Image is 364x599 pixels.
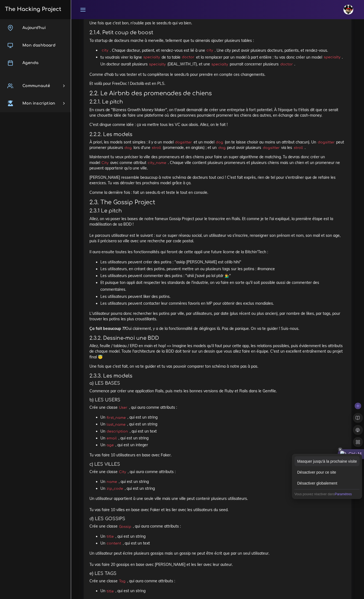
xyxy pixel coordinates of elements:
[100,160,110,166] code: City
[89,216,346,255] p: Allez, on va poser les bases de notre fameux Gossip Project pour le transcrire en Rails. Et comme...
[89,81,346,87] p: Et voilà pour FreeDoc ! Doctolib est en PLS.
[89,90,346,97] h3: 2.2. Le Airbnb des promenades de chiens
[22,43,56,47] span: Mon dashboard
[205,48,215,53] code: city
[118,470,128,475] code: City
[89,453,346,458] p: Tu vas faire 10 utilisateurs en base avec Faker.
[89,122,346,128] p: C'est dingue comme idée : ça va mettre tous les VC aux abois. Allez, on le fait !
[22,26,46,30] span: Aujourd'hui
[105,443,115,448] code: age
[89,343,346,360] p: Allez, feuille / tableau / ERD en main et hop! => Imagine les models qu'il faut pour cette app, l...
[89,175,346,186] p: [PERSON_NAME] ressemble beaucoup à notre schéma de docteurs tout ceci ! C'est fait exprès, rien d...
[100,479,346,485] li: Un , qui est un string
[100,421,346,428] li: Un , qui est un string
[89,364,346,369] p: Une fois que c'est fait, on va te guider et tu vas pouvoir comparer ton schéma à notre pas à pas.
[89,132,346,138] h4: 2.2.2. Les models
[89,99,346,105] h4: 2.2.1. Le pitch
[105,429,130,434] code: description
[105,534,115,540] code: title
[89,107,346,119] p: En cours de "Bizness Growth Money Maker", on t'avait demandé de créer une entreprise à fort poten...
[89,335,346,341] h4: 2.3.2. Dessine-moi une BDD
[100,414,346,421] li: Un , qui est un string
[105,486,125,492] code: zip_code
[100,293,346,300] li: Les utilisateurs peuvent liker des potins.
[105,422,127,428] code: last_name
[89,578,346,584] p: Crée une classe , qui aura comme attributs :
[89,388,346,394] p: Commence par créer une application Rails, puis mets les bonnes versions de Ruby et Rails dans le ...
[89,326,126,331] strong: Ça fait beaucoup ??
[22,61,38,65] span: Agenda
[89,373,346,379] h4: 2.3.3. Les models
[89,551,346,568] p: Un utilisateur peut écrire plusieurs gossips mais un gossip ne peut être écrit que par un seul ut...
[89,190,346,195] p: Comme la dernière fois : fait un seeds.rb et teste le tout en console.
[100,266,346,273] li: Les utilisateurs, en créant des potins, peuvent mettre un ou plusieurs tags sur les potins : #rom...
[148,62,167,67] code: specialty
[89,72,346,77] p: Comme d'hab tu vas tester et tu compléteras le seeds.rb pour prendre en compte ces changements.
[100,485,346,492] li: Un , qui est un string
[89,571,346,577] h5: e) LES TAGS
[89,496,346,513] p: Un utilisateur appartient à une seule ville mais une ville peut contenir plusieurs utilisateurs. ...
[105,479,119,485] code: name
[105,436,118,441] code: email
[3,6,61,12] h3: The Hacking Project
[22,84,50,88] span: Communauté
[89,20,346,26] p: Une fois que c'est bon, n'oublie pas le seeds.rb qui va bien.
[180,55,196,60] code: doctor
[89,469,346,475] p: Crée une classe , qui aura comme attributs :
[100,442,346,449] li: Un , qui est un integer
[146,160,168,166] code: city_name
[316,140,336,145] code: dogsitter
[118,579,127,584] code: Tag
[150,145,163,151] code: stroll
[217,145,227,151] code: dog
[343,5,353,15] img: avatar
[100,273,346,280] li: Les utilisateurs peuvent commenter des potins : "ahiii j'savé pa lol ptdr 💁‍♂️"
[100,428,346,435] li: Un , qui est un text
[142,55,162,60] code: specialty
[89,524,346,529] p: Crée une classe , qui aura comme attributs :
[279,62,294,67] code: doctor
[322,55,342,60] code: specialty
[100,300,346,307] li: Les utilisateurs peuvent contacter leur commères favoris en MP pour obtenir des exclus mondiales.
[89,405,346,410] p: Crée une classe , qui aura comme attributs :
[118,405,129,411] code: User
[100,259,346,266] li: Les utilisateurs peuvent créer des potins : "askip [PERSON_NAME] est célib hihi"
[100,54,346,68] li: tu voudrais virer la ligne de ta table et la remplacer par un model à part entière : tu vas donc ...
[89,311,346,322] p: L'utilisateur pourra donc rechercher les potins par ville, par utilisateurs, par date (plus récen...
[292,145,305,151] code: stroll
[89,30,346,36] h4: 2.1.4. Petit coup de boost
[100,280,346,293] li: Et puisque ton appli doit respecter les standards de l'industrie, on va faire en sorte qu'il soit...
[89,517,346,522] h5: d) LES GOSSIPS
[210,62,230,67] code: specialty
[89,154,346,171] p: Maintenant tu veux préciser la ville des promeneurs et des chiens pour faire un super algorithme ...
[105,541,123,546] code: content
[105,589,115,594] code: title
[123,145,133,151] code: dog
[100,435,346,442] li: Un , qui est un string
[89,208,346,214] h4: 2.3.1 Le pitch
[89,140,346,151] p: À priori, les models sont simples : il y a un model et un model (on te laisse choisir au moins un...
[22,101,55,105] span: Mon inscription
[100,533,346,540] li: Un , qui est un string
[100,48,110,53] code: city
[89,398,346,403] h5: b) LES USERS
[174,140,194,145] code: dogsitter
[89,326,346,332] p: Oui clairement, y a de la fonctionnalité de déglingos là. Pas de panique. On va te guider ! Suis-...
[118,524,133,530] code: Gossip
[89,199,346,206] h3: 2.3. The Gossip Project
[89,381,346,386] h5: a) LES BASES
[100,588,346,595] li: Un , qui est un string
[89,462,346,467] h5: c) LES VILLES
[89,38,346,43] p: Ta startup de docteurs marche à merveille, tellement que tu aimerais ajouter plusieurs tables :
[261,145,281,151] code: dogsitter
[105,415,127,421] code: first_name
[214,140,225,145] code: dog
[100,540,346,547] li: Un , qui est un text
[100,47,346,54] li: . Chaque docteur, patient, et rendez-vous est lié à une . Une city peut avoir plusieurs docteurs,...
